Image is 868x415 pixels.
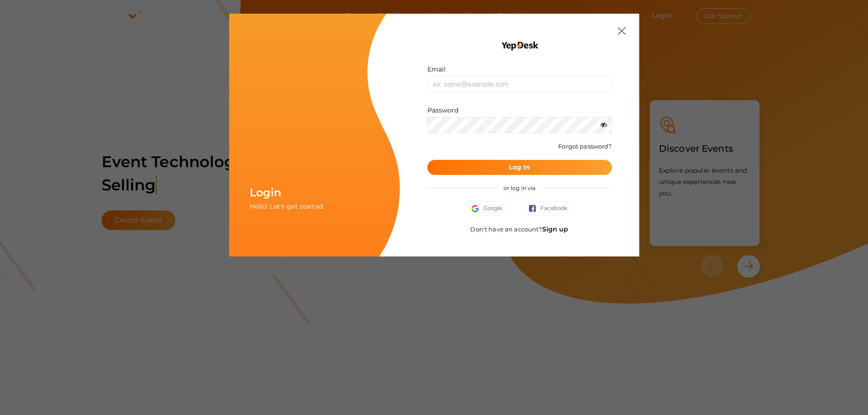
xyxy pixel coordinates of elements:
[427,106,459,115] label: Password
[250,186,282,199] span: Login
[521,201,575,215] button: Facebook
[250,202,323,210] span: Hello! Let's get started
[501,41,539,51] img: YEP_black_cropped.png
[470,225,568,233] span: Don't have an account?
[618,27,625,35] img: close.svg
[427,160,612,175] button: Log In
[509,163,530,171] b: Log In
[558,143,611,150] a: Forgot password?
[472,205,483,212] img: google.svg
[529,204,568,213] span: Facebook
[427,76,612,92] input: ex: some@example.com
[529,205,541,212] img: facebook.svg
[497,178,543,198] span: or log in via
[542,225,569,233] a: Sign up
[464,201,510,215] button: Google
[427,65,446,74] label: Email
[472,204,503,213] span: Google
